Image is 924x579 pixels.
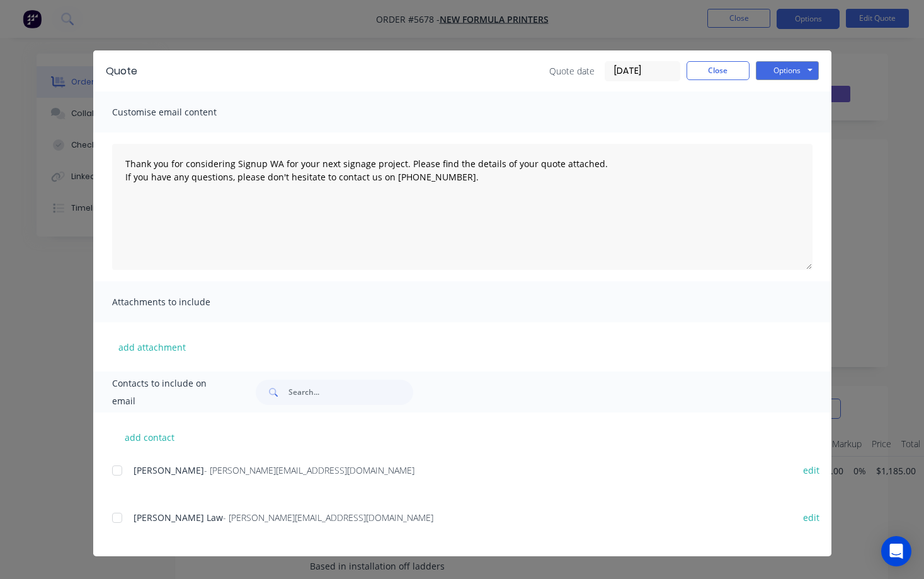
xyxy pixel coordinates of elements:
[687,61,750,80] button: Close
[756,61,819,80] button: Options
[204,464,414,476] span: - [PERSON_NAME][EMAIL_ADDRESS][DOMAIN_NAME]
[549,64,595,78] span: Quote date
[112,375,225,410] span: Contacts to include on email
[112,144,813,270] textarea: Thank you for considering Signup WA for your next signage project. Please find the details of you...
[881,536,911,566] div: Open Intercom Messenger
[106,64,137,79] div: Quote
[223,512,433,523] span: - [PERSON_NAME][EMAIL_ADDRESS][DOMAIN_NAME]
[796,509,827,526] button: edit
[288,380,413,405] input: Search...
[134,512,223,523] span: [PERSON_NAME] Law
[112,103,251,121] span: Customise email content
[112,337,192,356] button: add attachment
[796,462,827,479] button: edit
[134,464,204,476] span: [PERSON_NAME]
[112,293,251,311] span: Attachments to include
[112,428,188,447] button: add contact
